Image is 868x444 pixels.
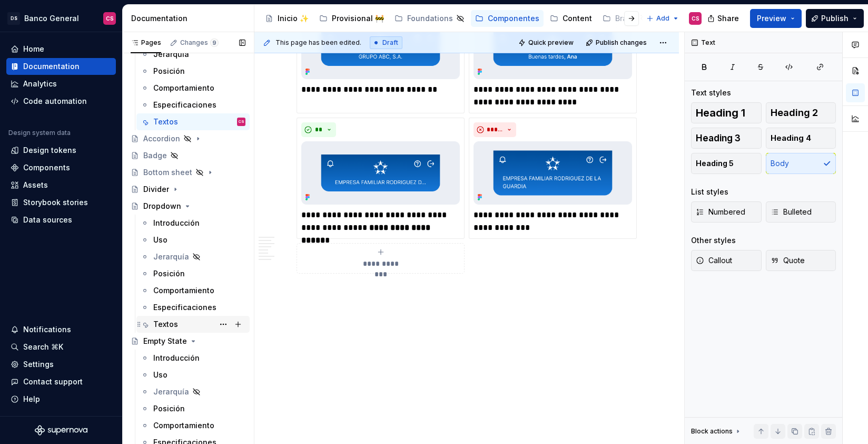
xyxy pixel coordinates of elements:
span: Preview [757,13,786,24]
span: Add [656,14,669,23]
a: Foundations [390,10,469,27]
a: Accordion [126,130,250,147]
button: DSBanco GeneralCS [2,7,120,30]
div: Empty State [143,336,187,346]
div: Divider [143,184,169,195]
span: Bulleted [771,207,812,217]
a: Especificaciones [136,299,250,316]
div: Posición [153,403,185,414]
a: Textos [136,316,250,333]
a: Jerarquía [136,383,250,400]
span: Heading 2 [771,108,818,118]
button: Notifications [6,321,116,338]
a: Empty State [126,333,250,350]
div: Badge [143,150,167,161]
span: Publish changes [596,38,647,47]
button: Numbered [691,201,762,223]
span: Callout [696,255,732,266]
div: Search ⌘K [23,342,63,352]
div: DS [7,12,20,25]
a: Content [546,10,596,27]
a: Documentation [6,58,116,75]
button: Heading 2 [766,102,836,123]
button: Heading 5 [691,153,762,174]
div: Textos [153,319,178,330]
div: Banco General [24,13,79,24]
div: Bottom sheet [143,167,192,178]
div: Documentation [23,61,80,72]
div: Posición [153,268,185,279]
div: Textos [153,117,178,127]
a: Bottom sheet [126,164,250,181]
button: Search ⌘K [6,339,116,355]
button: Publish [806,9,864,28]
div: Foundations [407,13,453,24]
button: Heading 3 [691,128,762,149]
button: Help [6,391,116,408]
a: Supernova Logo [35,425,87,436]
div: Analytics [23,79,57,89]
div: Uso [153,235,167,245]
div: Design tokens [23,145,76,156]
span: Heading 5 [696,158,734,169]
div: Assets [23,180,48,190]
a: Dropdown [126,198,250,215]
a: Uso [136,231,250,248]
div: Jerarquía [153,49,189,60]
button: Heading 1 [691,102,762,123]
button: Bulleted [766,201,836,223]
span: 9 [210,38,219,47]
div: Components [23,162,70,173]
a: Assets [6,177,116,194]
a: Brand [598,10,653,27]
div: Jerarquía [153,387,189,397]
div: Componentes [488,13,539,24]
div: Data sources [23,215,72,225]
div: Introducción [153,218,200,228]
a: Settings [6,356,116,373]
a: Analytics [6,75,116,92]
button: Callout [691,250,762,271]
div: Comportamiento [153,285,214,296]
div: Block actions [691,427,733,436]
div: List styles [691,187,728,197]
button: Share [702,9,746,28]
div: Block actions [691,424,742,439]
a: Components [6,159,116,176]
a: Storybook stories [6,194,116,211]
button: Preview [750,9,802,28]
div: Text styles [691,88,731,98]
span: Numbered [696,207,745,217]
a: Componentes [471,10,544,27]
button: Heading 4 [766,128,836,149]
a: Inicio ✨ [261,10,313,27]
div: Design system data [8,129,71,137]
div: Inicio ✨ [278,13,309,24]
span: Heading 3 [696,133,741,143]
button: Quick preview [515,35,578,50]
button: Quote [766,250,836,271]
a: Especificaciones [136,96,250,113]
div: Other styles [691,235,736,246]
span: Draft [382,38,398,47]
a: Posición [136,63,250,80]
a: Code automation [6,93,116,110]
a: Design tokens [6,142,116,159]
span: Publish [821,13,849,24]
div: Especificaciones [153,100,216,110]
a: Uso [136,366,250,383]
div: Home [23,44,44,54]
div: CS [106,14,114,23]
div: Code automation [23,96,87,107]
span: Heading 1 [696,108,745,118]
div: Documentation [131,13,250,24]
div: Storybook stories [23,197,88,208]
div: CS [692,14,699,23]
a: Introducción [136,215,250,231]
div: Uso [153,370,167,380]
span: Share [717,13,739,24]
button: Publish changes [583,35,652,50]
img: 66314b54-81ff-4e75-ac2d-30a405826756.png [474,141,632,205]
span: Quote [771,255,805,266]
button: Add [643,11,683,26]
